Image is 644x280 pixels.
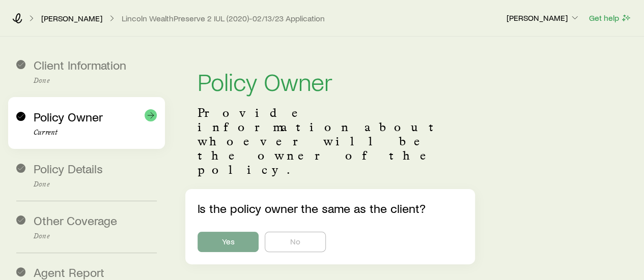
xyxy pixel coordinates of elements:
p: Current [34,129,157,137]
p: Done [34,180,157,189]
button: No [265,232,326,252]
span: Policy Details [34,161,103,176]
button: [PERSON_NAME] [506,12,580,24]
span: Agent Report [34,265,104,279]
p: Is the policy owner the same as the client? [198,201,462,215]
a: [PERSON_NAME] [41,14,103,23]
button: Lincoln WealthPreserve 2 IUL (2020)-02/13/23 Application [121,14,325,23]
p: Done [34,77,157,85]
p: Provide information about whoever will be the owner of the policy. [198,106,462,177]
p: [PERSON_NAME] [507,13,580,23]
h2: Policy Owner [198,69,462,94]
span: Other Coverage [34,213,117,228]
button: Yes [198,232,259,252]
button: Get help [589,12,632,24]
p: Done [34,232,157,240]
span: Client Information [34,57,126,72]
span: Policy Owner [34,109,103,124]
